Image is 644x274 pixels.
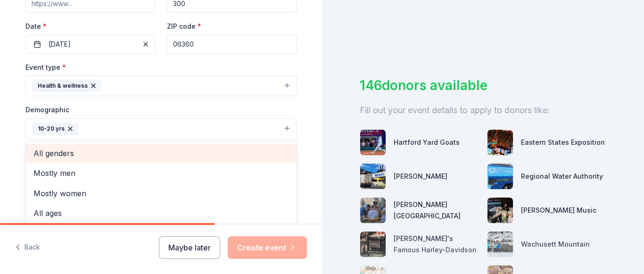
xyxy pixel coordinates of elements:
[33,207,289,219] span: All ages
[32,123,78,135] div: 10-20 yrs
[25,141,297,254] div: 10-20 yrs
[33,187,289,199] span: Mostly women
[25,118,297,139] button: 10-20 yrs
[33,167,289,179] span: Mostly men
[33,147,289,159] span: All genders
